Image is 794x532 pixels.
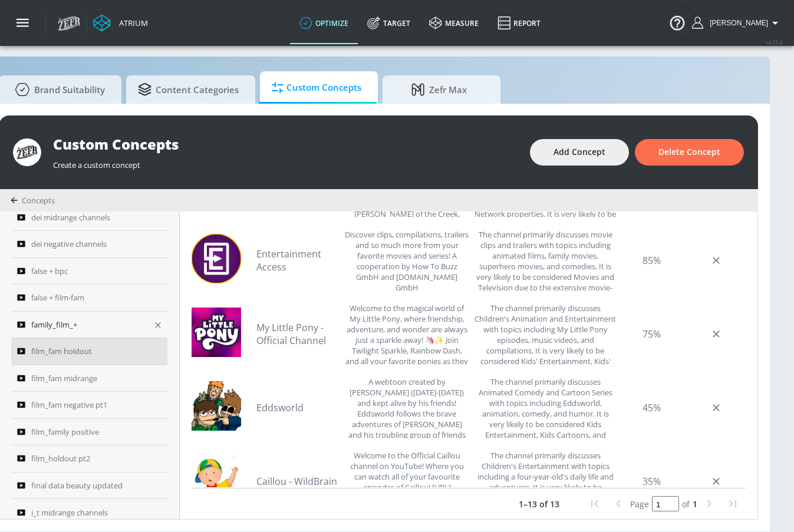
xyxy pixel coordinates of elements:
[31,425,99,439] span: film_family positive
[766,39,782,45] span: v 4.25.4
[475,229,616,291] div: The channel primarily discusses movie clips and trailers with topics including animated films, fa...
[31,290,84,305] span: false + film-fam
[622,229,681,291] div: 85%
[93,14,148,32] a: Atrium
[692,16,782,30] button: [PERSON_NAME]
[630,496,697,511] div: Set page and press "Enter"
[661,6,694,39] button: Open Resource Center
[652,496,679,511] input: page
[358,2,420,44] a: Target
[11,312,167,339] a: family_film_+
[31,478,123,493] span: final data beauty updated
[635,139,744,166] button: Delete Concept
[192,308,241,357] img: UC9qgVkKRZUXcgHdf35Z-8dw
[11,204,167,232] a: dei midrange channels
[345,450,469,512] div: Welcome to the Official Caillou channel on YouTube! Where you can watch all of your favourite epi...
[554,145,605,160] span: Add Concept
[31,398,107,412] span: film_fam negative pt1
[693,498,697,510] span: 1
[519,498,559,510] p: 1–13 of 13
[256,401,339,414] a: Eddsworld
[488,2,550,44] a: Report
[256,321,339,347] a: My Little Pony - Official Channel
[31,264,68,278] span: false + bpc
[114,18,148,28] div: Atrium
[31,210,110,224] span: dei midrange channels
[475,450,616,512] div: The channel primarily discusses Children's Entertainment with topics including a four-year-old's ...
[11,258,167,285] a: false + bpc
[475,376,616,438] div: The channel primarily discusses Animated Comedy and Cartoon Series with topics including Eddsworl...
[622,303,681,365] div: 75%
[11,499,167,526] a: i_t midrange channels
[11,195,55,206] div: Concepts
[11,392,167,419] a: film_fam negative pt1
[31,505,108,520] span: i_t midrange channels
[11,75,105,104] span: Brand Suitability
[11,285,167,312] a: false + film-fam
[622,376,681,438] div: 45%
[705,19,768,27] span: [PERSON_NAME]
[31,344,92,358] span: film_fam holdout
[622,450,681,512] div: 35%
[256,247,339,273] a: Entertainment Access
[345,303,469,365] div: Welcome to the magical world of My Little Pony, where friendship, adventure, and wonder are alway...
[11,419,167,446] a: film_family positive
[475,303,616,365] div: The channel primarily discusses Children's Animation and Entertainment with topics including My L...
[53,154,518,170] div: Create a custom concept
[345,229,469,291] div: Discover clips, compilations, trailers and so much more from your favorite movies and series! A c...
[345,376,469,438] div: A webtoon created by Edd Gould (1988-2012) and kept alive by his friends! Eddsworld follows the b...
[394,75,484,104] span: Zefr Max
[31,451,90,465] span: film_holdout pt2
[53,134,518,154] div: Custom Concepts
[192,455,241,504] img: UC4yQCVlLhTmOqX5kUkAGr0g
[192,234,241,283] img: UCA0MDADBWmCFro3SXR5mlSg
[256,475,339,488] a: Caillou - WildBrain
[31,318,77,332] span: family_film_+
[11,445,167,472] a: film_holdout pt2
[31,237,107,251] span: dei negative channels
[530,139,629,166] button: Add Concept
[22,195,55,206] span: Concepts
[272,74,361,102] span: Custom Concepts
[290,2,358,44] a: optimize
[11,338,167,365] a: film_fam holdout
[11,365,167,392] a: film_fam midrange
[420,2,488,44] a: measure
[192,381,241,431] img: UCSS6UvWXW8OZD9wpIVkD0YA
[11,472,167,500] a: final data beauty updated
[658,145,720,160] span: Delete Concept
[11,231,167,258] a: dei negative channels
[31,371,97,385] span: film_fam midrange
[138,75,239,104] span: Content Categories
